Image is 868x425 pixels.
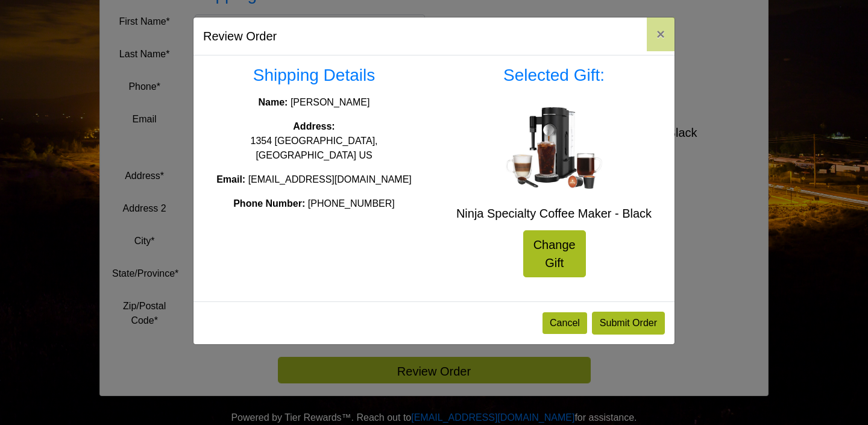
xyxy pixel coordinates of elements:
[656,26,665,42] span: ×
[250,136,377,160] span: 1354 [GEOGRAPHIC_DATA], [GEOGRAPHIC_DATA] US
[308,198,395,209] span: [PHONE_NUMBER]
[203,27,277,45] h5: Review Order
[443,65,665,86] h3: Selected Gift:
[443,206,665,221] h5: Ninja Specialty Coffee Maker - Black
[248,174,412,184] span: [EMAIL_ADDRESS][DOMAIN_NAME]
[216,174,245,184] strong: Email:
[291,97,370,107] span: [PERSON_NAME]
[506,107,602,189] img: Ninja Specialty Coffee Maker - Black
[592,312,665,335] button: Submit Order
[259,97,288,107] strong: Name:
[203,65,425,86] h3: Shipping Details
[233,198,305,209] strong: Phone Number:
[647,17,675,51] button: Close
[542,312,587,334] button: Cancel
[523,230,586,277] a: Change Gift
[293,121,335,131] strong: Address:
